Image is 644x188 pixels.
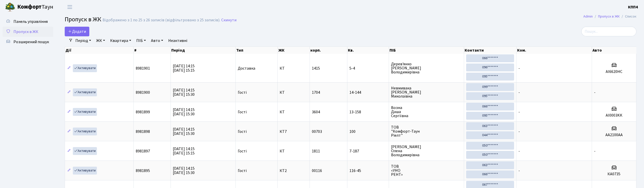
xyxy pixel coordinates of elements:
a: Скинути [221,18,236,23]
span: Таун [17,3,53,11]
span: [DATE] 14:15 [DATE] 15:15 [173,146,195,156]
th: Ком. [517,47,592,54]
a: Активувати [73,88,97,96]
a: Активувати [73,128,97,135]
img: logo.png [5,2,15,12]
h5: КА0735 [594,172,634,177]
span: 8981898 [136,129,150,134]
span: 1811 [312,148,320,154]
span: Пропуск в ЖК [65,15,101,24]
b: КПП4 [628,4,638,10]
th: # [134,47,171,54]
span: Дерев'янко [PERSON_NAME] Володимирівна [391,62,462,74]
h5: AI0003KK [594,113,634,118]
span: 8981897 [136,148,150,154]
a: Активувати [73,108,97,116]
h5: АА2100АА [594,133,634,137]
a: Активувати [73,64,97,72]
span: Доставка [238,66,255,70]
a: Панель управління [3,17,53,27]
span: Гості [238,169,247,173]
b: Комфорт [17,3,42,11]
span: Невмивака [PERSON_NAME] Миколаївна [391,86,462,98]
a: Період [73,36,93,45]
a: Пропуск в ЖК [598,14,620,19]
span: [DATE] 14:15 [DATE] 15:15 [173,63,195,73]
div: Відображено з 1 по 25 з 26 записів (відфільтровано з 25 записів). [103,18,220,23]
span: КТ2 [280,169,307,173]
th: Період [171,47,236,54]
th: Дії [65,47,134,54]
span: - [518,129,520,134]
a: Розширений пошук [3,37,53,47]
a: Пропуск в ЖК [3,27,53,37]
th: Тип [236,47,278,54]
h5: АІ6620НС [594,69,634,74]
a: ПІБ [134,36,148,45]
a: ЖК [94,36,107,45]
span: 8981895 [136,168,150,174]
span: - [518,109,520,115]
span: - [518,66,520,71]
span: Панель управління [13,19,48,24]
span: Пропуск в ЖК [13,29,38,35]
span: КТ7 [280,130,307,134]
a: Активувати [73,147,97,155]
span: - [518,148,520,154]
th: Контакти [464,47,516,54]
span: [DATE] 14:15 [DATE] 15:30 [173,166,195,176]
a: Квартира [108,36,133,45]
span: 13-158 [349,110,387,114]
span: Розширений пошук [13,39,49,45]
a: Admin [583,14,593,19]
span: 14-144 [349,90,387,95]
th: корп. [310,47,347,54]
span: ТОВ «УНО РЕНТ» [391,164,462,177]
span: [PERSON_NAME] Олена Володимирівна [391,145,462,157]
span: 5-4 [349,66,387,70]
span: Возна Даша Сергіївна [391,106,462,118]
span: 3604 [312,109,320,115]
span: - [518,90,520,95]
span: 00116 [312,168,322,174]
a: КПП4 [628,4,638,10]
th: ЖК [278,47,310,54]
span: 100 [349,130,387,134]
span: [DATE] 14:15 [DATE] 15:30 [173,87,195,97]
span: Гості [238,130,247,134]
a: Активувати [73,167,97,175]
li: Список [620,14,636,19]
span: 8981900 [136,90,150,95]
th: Кв. [347,47,389,54]
span: 00703 [312,129,322,134]
a: Неактивні [166,36,189,45]
span: КТ [280,110,307,114]
span: - [594,90,596,95]
span: ТОВ "Комфорт-Таун Ріелт" [391,125,462,137]
nav: breadcrumb [576,11,644,22]
span: КТ [280,66,307,70]
span: Додати [68,29,86,34]
input: Пошук... [581,27,636,36]
a: Додати [65,27,89,36]
span: 7-187 [349,149,387,153]
span: - [594,148,596,154]
span: Гості [238,110,247,114]
span: [DATE] 14:15 [DATE] 15:30 [173,107,195,117]
a: Авто [149,36,165,45]
span: - [518,168,520,174]
span: КТ [280,149,307,153]
span: КТ [280,90,307,95]
span: Гості [238,149,247,153]
span: 1704 [312,90,320,95]
span: 1415 [312,66,320,71]
th: Авто [592,47,636,54]
span: 8981899 [136,109,150,115]
span: Гості [238,90,247,95]
th: ПІБ [389,47,464,54]
span: 116-45 [349,169,387,173]
span: [DATE] 14:15 [DATE] 15:30 [173,127,195,136]
span: 8981901 [136,66,150,71]
button: Переключити навігацію [63,3,76,11]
